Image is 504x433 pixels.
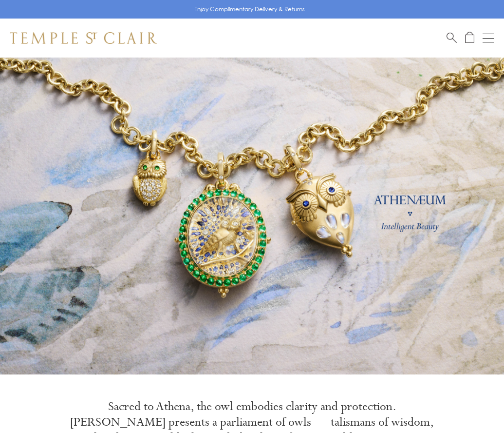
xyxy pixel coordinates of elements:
img: Temple St. Clair [10,32,157,44]
p: Enjoy Complimentary Delivery & Returns [194,4,305,14]
a: Search [447,32,457,44]
button: Open navigation [483,32,494,44]
a: Open Shopping Bag [465,32,474,44]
